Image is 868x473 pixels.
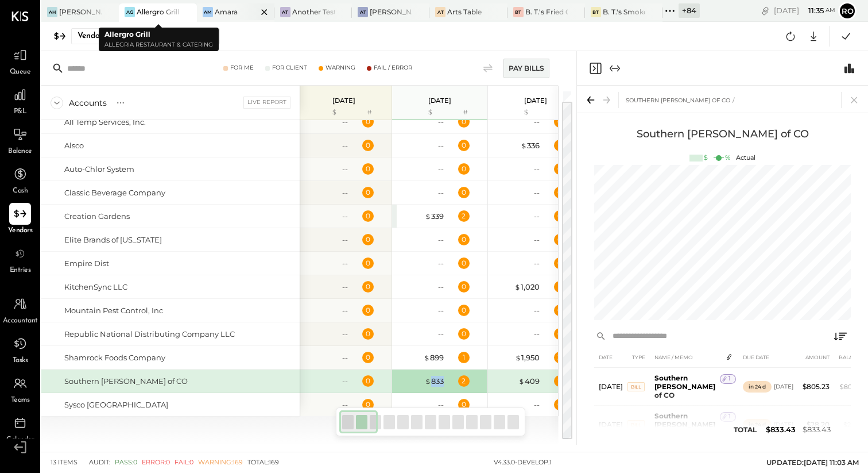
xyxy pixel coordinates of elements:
[438,140,444,151] div: --
[798,368,834,406] td: $805.23
[518,376,525,386] span: $
[462,399,466,409] div: 0
[13,356,28,366] span: Tasks
[69,97,107,109] div: Accounts
[458,352,470,363] div: 1
[1,243,40,276] a: Entries
[557,117,562,126] div: 0
[594,368,627,406] td: [DATE]
[64,234,162,245] div: Elite Brands of [US_STATE]
[534,305,540,316] div: --
[608,61,622,75] button: Expand panel (e)
[428,97,451,105] p: [DATE]
[627,382,645,391] span: Bill
[198,458,243,467] span: Warning: 169
[462,164,466,174] div: 0
[6,435,34,445] span: Calendar
[557,329,562,339] div: 0
[689,153,755,163] div: Actual
[438,305,444,316] div: --
[447,108,484,117] div: #
[342,164,348,175] div: --
[104,30,150,39] b: Allergro Grill
[342,305,348,316] div: --
[438,399,444,410] div: --
[358,7,368,17] div: AT
[458,210,470,222] div: 2
[798,347,834,368] th: AMOUNT
[366,282,370,291] div: 0
[654,412,715,437] b: Southern [PERSON_NAME] of CO
[759,5,771,17] div: copy link
[342,399,348,410] div: --
[447,7,482,17] div: Arts Table
[342,140,348,151] div: --
[425,376,444,387] div: 833
[462,187,466,197] div: 0
[64,305,163,316] div: Mountain Pest Control, Inc
[10,266,31,276] span: Entries
[342,376,348,387] div: --
[292,7,335,17] div: Another Test Updated
[398,108,444,117] div: $
[366,329,370,339] div: 0
[591,7,601,17] div: BT
[342,258,348,269] div: --
[524,97,547,105] p: [DATE]
[521,141,527,150] span: $
[438,329,444,340] div: --
[554,375,565,387] div: 2
[728,375,731,383] span: 1
[325,64,355,72] div: Warning
[534,329,540,340] div: --
[142,458,170,467] span: Error: 0
[462,305,466,315] div: 0
[503,59,549,78] div: Pay Bills
[64,282,127,293] div: KitchenSync LLC
[774,421,793,428] div: [DATE]
[342,187,348,198] div: --
[366,305,370,315] div: 0
[554,352,565,363] div: 3
[64,187,165,198] div: Classic Beverage Company
[514,282,540,293] div: 1,020
[302,108,348,117] div: $
[518,376,540,387] div: 409
[728,413,731,421] span: 1
[8,226,33,236] span: Vendors
[650,347,720,368] th: NAME / MEMO
[366,211,370,221] div: 0
[525,7,568,17] div: B. T.'s Fried Chicken
[342,352,348,363] div: --
[13,186,28,197] span: Cash
[534,399,540,410] div: --
[513,7,524,17] div: BT
[64,117,146,128] div: All Temp Services, Inc.
[534,187,540,198] div: --
[64,164,134,175] div: Auto-Chlor System
[577,127,868,153] div: Southern [PERSON_NAME] of CO
[370,7,412,17] div: [PERSON_NAME] Test Create
[71,28,220,44] button: Vendor InvoicesConfigure Report
[534,117,540,128] div: --
[725,153,730,163] div: %
[1,412,40,445] a: Calendar
[104,40,213,50] p: Allegria Restaurant & Catering
[8,147,32,157] span: Balance
[627,420,645,429] span: Bill
[10,67,31,78] span: Queue
[743,419,772,430] div: in 24 d
[557,399,562,409] div: 0
[594,347,627,368] th: DATE
[557,258,562,268] div: 0
[554,140,565,151] div: 1
[738,347,798,368] th: DUE DATE
[627,347,650,368] th: TYPE
[47,7,57,17] div: AH
[342,117,348,128] div: --
[51,458,77,467] div: 13 items
[1,163,40,197] a: Cash
[438,234,444,245] div: --
[342,282,348,293] div: --
[834,406,868,444] td: $28.20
